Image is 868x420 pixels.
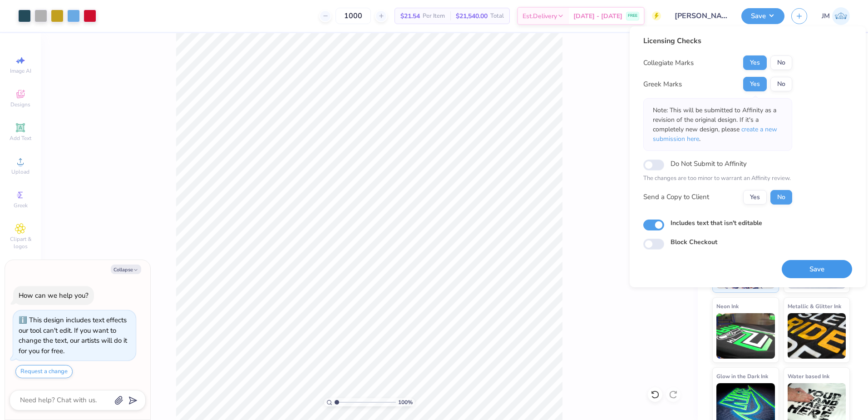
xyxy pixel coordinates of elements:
span: FREE [628,13,637,19]
span: JM [822,11,830,21]
span: Total [490,11,504,21]
div: This design includes text effects our tool can't edit. If you want to change the text, our artist... [19,315,127,355]
button: No [770,190,792,205]
div: Collegiate Marks [643,58,694,68]
input: Untitled Design [668,7,735,25]
span: Add Text [10,135,31,142]
span: Per Item [423,11,445,21]
span: Designs [10,101,30,108]
label: Block Checkout [671,237,717,247]
button: Collapse [111,265,141,274]
span: Neon Ink [716,301,739,311]
label: Do Not Submit to Affinity [671,158,747,170]
div: Greek Marks [643,79,682,90]
button: Yes [743,55,767,70]
span: Image AI [10,67,31,75]
button: Yes [743,77,767,91]
span: Upload [11,168,30,175]
label: Includes text that isn't editable [671,218,762,228]
a: JM [822,7,850,25]
span: $21.54 [400,11,420,21]
div: Send a Copy to Client [643,192,709,202]
span: 100 % [398,398,413,406]
span: Est. Delivery [523,11,557,21]
button: Save [741,8,784,24]
span: [DATE] - [DATE] [573,11,622,21]
span: Clipart & logos [5,235,36,250]
span: Glow in the Dark Ink [716,371,768,381]
img: Joshua Malaki [832,7,850,25]
button: Yes [743,190,767,205]
button: No [770,55,792,70]
p: The changes are too minor to warrant an Affinity review. [643,174,792,183]
button: Request a change [15,365,73,378]
div: How can we help you? [19,291,89,300]
input: – – [335,8,371,24]
button: No [770,77,792,91]
div: Licensing Checks [643,35,792,46]
span: Water based Ink [788,371,829,381]
img: Neon Ink [716,313,775,359]
span: Greek [14,202,28,209]
button: Save [782,260,852,279]
p: Note: This will be submitted to Affinity as a revision of the original design. If it's a complete... [653,105,783,144]
span: Metallic & Glitter Ink [788,301,841,311]
img: Metallic & Glitter Ink [788,313,846,359]
span: $21,540.00 [456,11,488,21]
